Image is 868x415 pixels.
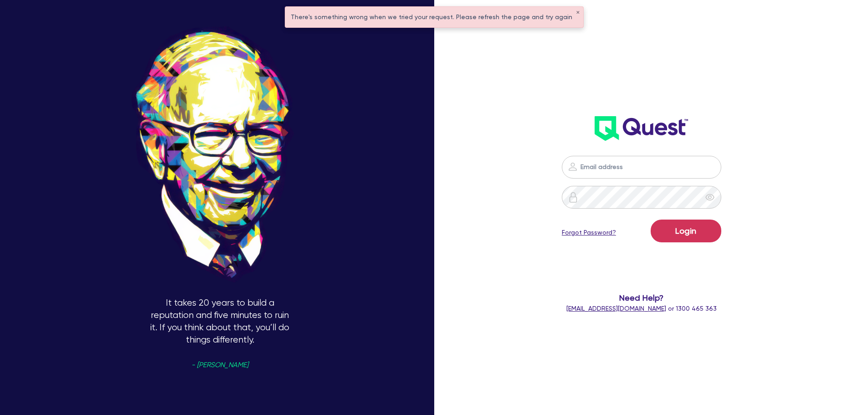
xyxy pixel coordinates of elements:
button: Login [651,220,721,242]
input: Email address [562,156,721,179]
img: wH2k97JdezQIQAAAABJRU5ErkJggg== [595,116,688,141]
img: icon-password [567,161,578,172]
span: - [PERSON_NAME] [191,362,248,369]
a: Forgot Password? [562,228,616,237]
img: icon-password [568,192,579,203]
div: There's something wrong when we tried your request. Please refresh the page and try again [285,7,583,27]
button: ✕ [576,10,580,15]
span: eye [705,193,714,202]
span: Need Help? [525,292,758,304]
a: [EMAIL_ADDRESS][DOMAIN_NAME] [566,305,666,312]
span: or 1300 465 363 [566,305,717,312]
